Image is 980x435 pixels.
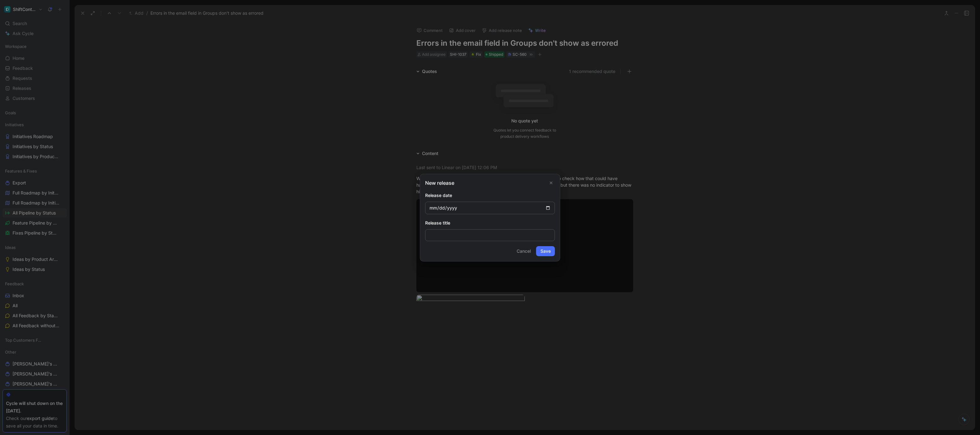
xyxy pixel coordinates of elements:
div: Release title [425,219,555,227]
button: Close [547,179,555,187]
button: Save [536,246,555,256]
h2: New release [425,179,555,187]
button: Cancel [514,246,534,256]
div: Release date [425,192,555,199]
